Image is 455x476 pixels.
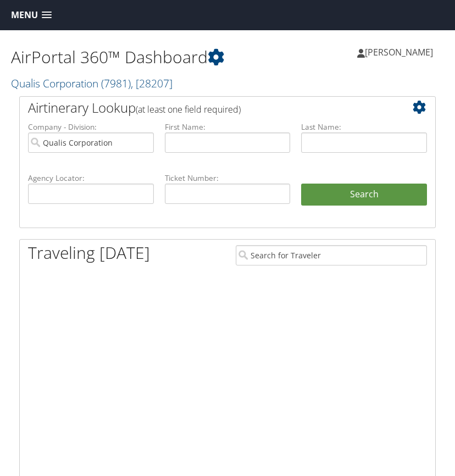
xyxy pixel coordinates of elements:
[28,241,150,264] h1: Traveling [DATE]
[5,6,57,24] a: Menu
[136,103,241,115] span: (at least one field required)
[11,10,38,20] span: Menu
[236,245,427,265] input: Search for Traveler
[357,36,444,69] a: [PERSON_NAME]
[165,121,291,132] label: First Name:
[301,184,427,206] button: Search
[28,121,154,132] label: Company - Division:
[131,76,173,91] span: , [ 28207 ]
[365,46,433,58] span: [PERSON_NAME]
[101,76,131,91] span: ( 7981 )
[301,121,427,132] label: Last Name:
[28,98,392,117] h2: Airtinerary Lookup
[28,173,154,184] label: Agency Locator:
[11,46,227,69] h1: AirPortal 360™ Dashboard
[165,173,291,184] label: Ticket Number:
[11,76,173,91] a: Qualis Corporation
